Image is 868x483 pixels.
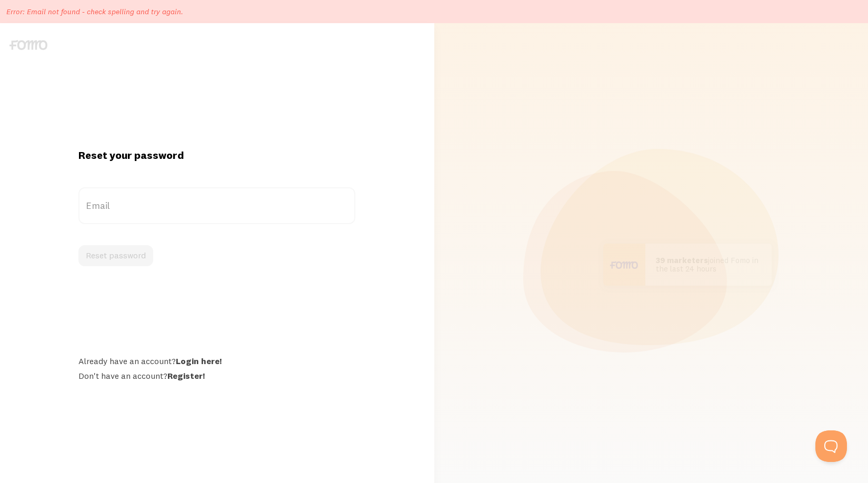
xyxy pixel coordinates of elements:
[656,256,761,274] p: joined Fomo in the last 24 hours
[167,370,205,381] a: Register!
[6,6,183,17] p: Error: Email not found - check spelling and try again.
[603,244,645,286] img: User avatar
[78,370,355,381] div: Don't have an account?
[78,148,355,162] h1: Reset your password
[78,356,355,366] div: Already have an account?
[176,356,222,366] a: Login here!
[78,187,355,224] label: Email
[815,430,847,462] iframe: Help Scout Beacon - Open
[9,40,47,50] img: fomo-logo-gray-b99e0e8ada9f9040e2984d0d95b3b12da0074ffd48d1e5cb62ac37fc77b0b268.svg
[656,255,708,265] b: 39 marketers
